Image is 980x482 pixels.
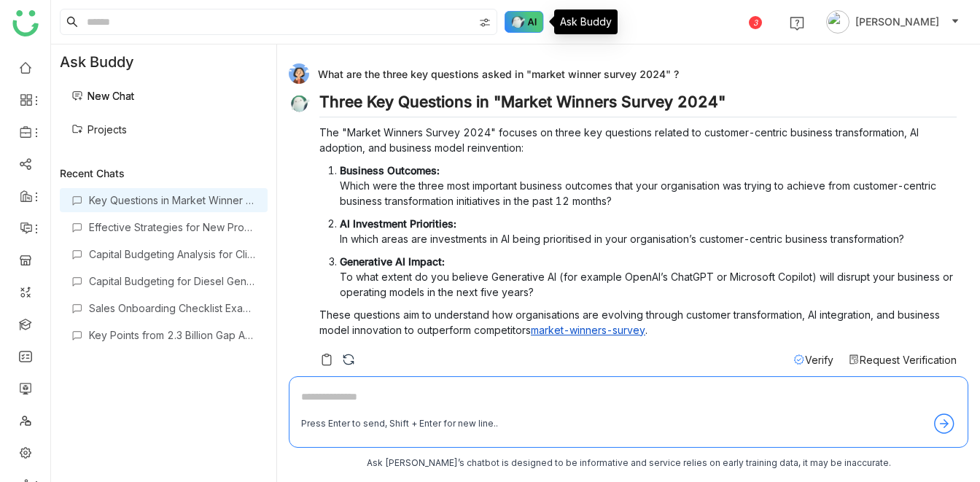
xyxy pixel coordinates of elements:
[51,44,276,79] div: Ask Buddy
[89,302,256,314] div: Sales Onboarding Checklist Example
[790,16,804,31] img: help.svg
[340,163,957,209] p: Which were the three most important business outcomes that your organisation was trying to achiev...
[89,194,256,206] div: Key Questions in Market Winner Survey 2024
[505,11,544,33] img: ask-buddy-hover.svg
[319,307,957,338] p: These questions aim to understand how organisations are evolving through customer transformation,...
[289,63,957,84] div: What are the three key questions asked in "market winner survey 2024" ?
[749,16,762,29] div: 3
[319,93,957,117] h2: Three Key Questions in "Market Winners Survey 2024"
[60,167,268,179] div: Recent Chats
[531,324,645,336] a: market-winners-survey
[826,10,849,34] img: avatar
[319,352,334,367] img: copy-askbuddy.svg
[89,329,256,341] div: Key Points from 2.3 Billion Gap Article
[341,352,356,367] img: regenerate-askbuddy.svg
[340,216,957,246] p: In which areas are investments in AI being prioritised in your organisation’s customer-centric bu...
[301,417,498,431] div: Press Enter to send, Shift + Enter for new line..
[805,354,833,366] span: Verify
[71,90,134,102] a: New Chat
[479,17,491,28] img: search-type.svg
[855,14,939,30] span: [PERSON_NAME]
[319,125,957,155] p: The "Market Winners Survey 2024" focuses on three key questions related to customer-centric busin...
[340,164,440,176] strong: Business Outcomes:
[89,248,256,260] div: Capital Budgeting Analysis for Clinic
[340,255,445,268] strong: Generative AI Impact:
[340,217,456,230] strong: AI Investment Priorities:
[71,123,127,136] a: Projects
[89,221,256,233] div: Effective Strategies for New Product Launch
[340,254,957,300] p: To what extent do you believe Generative AI (for example OpenAI’s ChatGPT or Microsoft Copilot) w...
[823,10,962,34] button: [PERSON_NAME]
[89,275,256,287] div: Capital Budgeting for Diesel Generation
[12,10,39,36] img: logo
[860,354,957,366] span: Request Verification
[289,456,968,470] div: Ask [PERSON_NAME]’s chatbot is designed to be informative and service relies on early training da...
[554,9,618,34] div: Ask Buddy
